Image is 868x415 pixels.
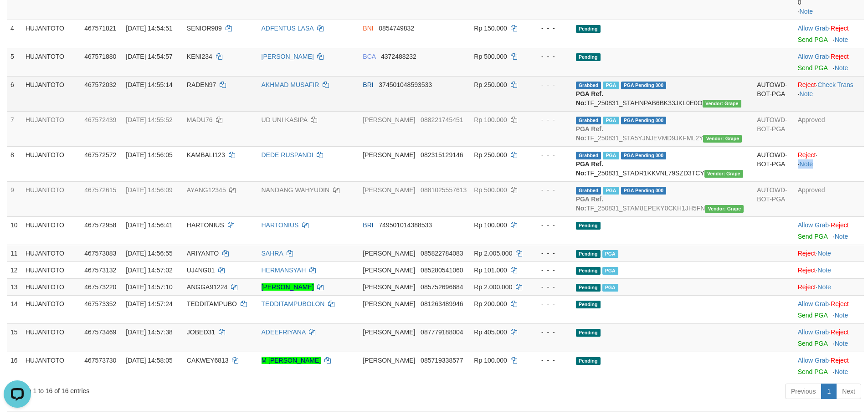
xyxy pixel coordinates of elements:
[798,53,831,60] span: ·
[7,245,22,261] td: 11
[474,151,507,159] span: Rp 250.000
[126,25,172,32] span: [DATE] 14:54:51
[126,283,172,291] span: [DATE] 14:57:10
[262,221,299,229] a: HARTONIUS
[572,111,754,146] td: TF_250831_STA5YJNJEVMD9JKFML2Y
[7,216,22,245] td: 10
[576,160,603,177] b: PGA Ref. No:
[798,53,829,60] a: Allow Grab
[262,186,330,194] a: NANDANG WAHYUDIN
[84,250,116,257] span: 467573083
[262,25,313,32] a: ADFENTUS LASA
[753,111,794,146] td: AUTOWD-BOT-PGA
[798,340,827,347] a: Send PGA
[379,221,432,229] span: Copy 749501014388533 to clipboard
[532,299,569,308] div: - - -
[84,357,116,364] span: 467573730
[7,278,22,295] td: 13
[798,368,827,375] a: Send PGA
[532,328,569,337] div: - - -
[474,357,507,364] span: Rp 100.000
[474,116,507,123] span: Rp 100.000
[835,368,848,375] a: Note
[262,357,321,364] a: M [PERSON_NAME]
[187,81,216,88] span: RADEN97
[187,328,215,336] span: JOBED31
[576,25,601,33] span: Pending
[532,80,569,89] div: - - -
[126,116,172,123] span: [DATE] 14:55:52
[836,384,861,399] a: Next
[794,181,864,216] td: Approved
[187,266,215,274] span: UJ4NG01
[7,146,22,181] td: 8
[421,328,463,336] span: Copy 087779188004 to clipboard
[800,160,813,168] a: Note
[84,283,116,291] span: 467573220
[187,300,237,307] span: TEDDITAMPUBO
[22,295,81,323] td: HUJANTOTO
[621,187,667,195] span: PGA Pending
[84,186,116,194] span: 467572615
[421,186,467,194] span: Copy 0881025557613 to clipboard
[421,116,463,123] span: Copy 088221745451 to clipboard
[421,151,463,159] span: Copy 082315129146 to clipboard
[363,53,375,60] span: BCA
[576,195,603,212] b: PGA Ref. No:
[7,20,22,48] td: 4
[798,283,816,291] a: Reject
[621,82,667,89] span: PGA Pending
[474,283,512,291] span: Rp 2.000.000
[576,187,601,195] span: Grabbed
[753,146,794,181] td: AUTOWD-BOT-PGA
[363,186,415,194] span: [PERSON_NAME]
[798,81,816,88] a: Reject
[262,266,306,274] a: HERMANSYAH
[703,100,741,108] span: Vendor URL: https://settle31.1velocity.biz
[798,300,829,307] a: Allow Grab
[532,356,569,365] div: - - -
[576,90,603,107] b: PGA Ref. No:
[798,221,831,229] span: ·
[798,36,827,43] a: Send PGA
[798,266,816,274] a: Reject
[474,221,507,229] span: Rp 100.000
[187,116,213,123] span: MADU76
[798,328,831,336] span: ·
[798,357,831,364] span: ·
[798,151,816,159] a: Reject
[817,81,853,88] a: Check Trans
[602,250,618,258] span: Marked by aeorahmat
[794,20,864,48] td: ·
[22,111,81,146] td: HUJANTOTO
[835,340,848,347] a: Note
[817,283,831,291] a: Note
[572,146,754,181] td: TF_250831_STADR1KKVNL79SZD3TCY
[421,357,463,364] span: Copy 085719338577 to clipboard
[126,81,172,88] span: [DATE] 14:55:14
[7,261,22,278] td: 12
[835,64,848,72] a: Note
[532,185,569,195] div: - - -
[363,328,415,336] span: [PERSON_NAME]
[621,117,667,124] span: PGA Pending
[576,267,601,275] span: Pending
[126,328,172,336] span: [DATE] 14:57:38
[474,186,507,194] span: Rp 500.000
[800,8,813,15] a: Note
[187,221,224,229] span: HARTONIUS
[532,282,569,292] div: - - -
[831,53,849,60] a: Reject
[363,283,415,291] span: [PERSON_NAME]
[7,323,22,352] td: 15
[794,48,864,76] td: ·
[576,357,601,365] span: Pending
[421,250,463,257] span: Copy 085822784083 to clipboard
[798,300,831,307] span: ·
[532,220,569,230] div: - - -
[262,53,314,60] a: [PERSON_NAME]
[126,151,172,159] span: [DATE] 14:56:05
[22,352,81,380] td: HUJANTOTO
[794,278,864,295] td: ·
[794,295,864,323] td: ·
